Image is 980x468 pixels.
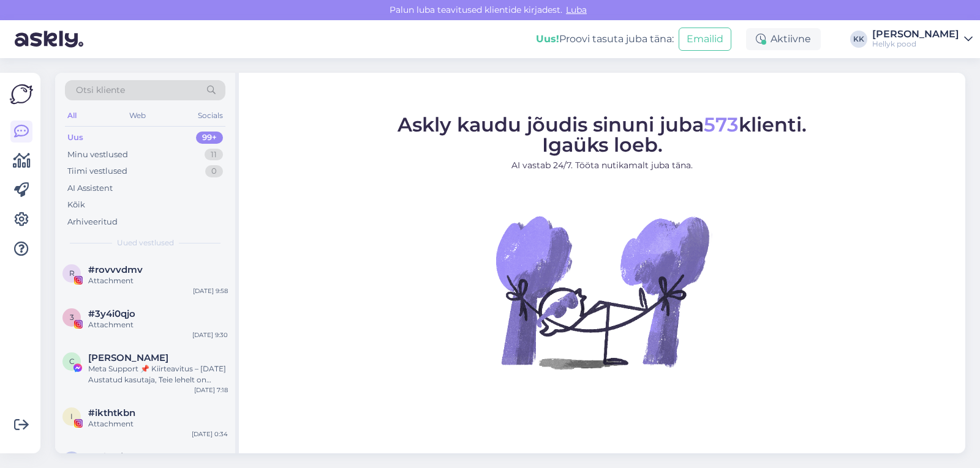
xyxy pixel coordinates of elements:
div: [DATE] 0:34 [192,429,228,439]
div: Socials [195,108,225,124]
div: Attachment [88,275,228,286]
div: Tiimi vestlused [67,165,127,177]
span: Uued vestlused [117,237,174,248]
b: Uus! [536,33,559,45]
div: Proovi tasuta juba täna: [536,32,674,46]
span: 3 [70,313,74,322]
div: Meta Support 📌 Kiirteavitus – [DATE] Austatud kasutaja, Teie lehelt on tuvastatud sisu, mis võib ... [88,363,228,385]
button: Emailid [679,28,731,51]
span: #ikthtkbn [88,407,135,418]
span: Otsi kliente [76,84,125,97]
span: i [70,412,73,421]
div: Minu vestlused [67,149,128,161]
span: #3y4i0qjo [88,308,135,319]
div: Uus [67,132,83,144]
a: [PERSON_NAME]Hellyk pood [872,29,973,49]
img: No Chat active [492,182,712,402]
div: Hellyk pood [872,39,959,49]
p: AI vastab 24/7. Tööta nutikamalt juba täna. [398,159,807,172]
div: Attachment [88,418,228,429]
span: Askly kaudu jõudis sinuni juba klienti. Igaüks loeb. [398,113,807,157]
div: KK [850,31,867,48]
div: 0 [205,165,223,177]
span: r [69,269,75,278]
div: All [65,108,79,124]
div: 99+ [196,132,223,144]
div: AI Assistent [67,182,113,195]
div: [DATE] 7:18 [194,385,228,395]
img: Askly Logo [10,83,33,106]
div: 11 [205,149,223,161]
div: [DATE] 9:30 [192,330,228,340]
div: Kõik [67,199,85,211]
div: [DATE] 9:58 [193,286,228,295]
span: Luba [562,4,590,15]
div: [PERSON_NAME] [872,29,959,39]
span: Clara Dongo [88,352,168,363]
span: #rovvvdmv [88,264,143,275]
div: Web [127,108,148,124]
span: #wlpraikq [88,451,135,462]
div: Arhiveeritud [67,216,118,228]
span: 573 [704,113,739,136]
div: Attachment [88,319,228,330]
div: Aktiivne [746,28,821,50]
span: C [69,357,75,366]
